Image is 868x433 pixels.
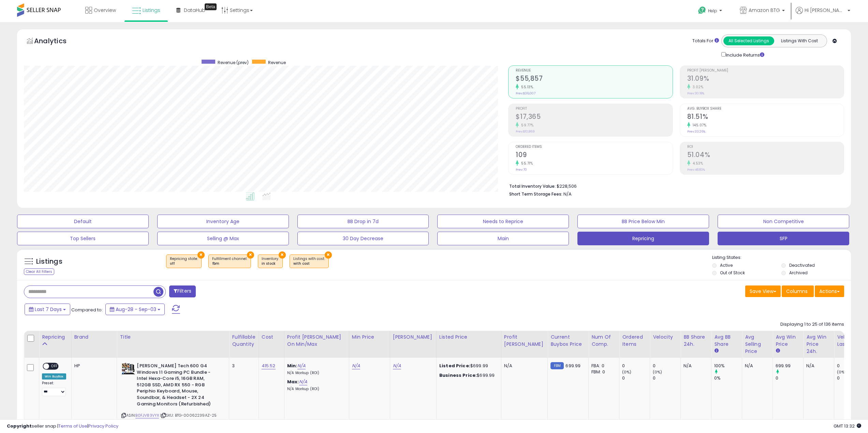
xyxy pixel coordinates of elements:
[262,261,279,266] div: in stock
[184,7,205,14] span: DataHub
[42,334,69,341] div: Repricing
[720,262,733,268] label: Active
[352,334,387,341] div: Min Price
[17,215,149,228] button: Default
[516,129,535,134] small: Prev: $10,869
[287,387,344,391] p: N/A Markup (ROI)
[516,168,527,172] small: Prev: 70
[687,151,844,160] h2: 51.04%
[718,232,849,245] button: SFP
[687,75,844,84] h2: 31.09%
[687,168,705,172] small: Prev: 48.83%
[116,306,156,313] span: Aug-28 - Sep-03
[716,51,773,59] div: Include Returns
[232,334,255,348] div: Fulfillable Quantity
[437,215,569,228] button: Needs to Reprice
[7,423,32,429] strong: Copyright
[622,334,647,348] div: Ordered Items
[135,413,159,418] a: B0FJV83VYX
[516,91,535,95] small: Prev: $36,007
[516,145,672,149] span: Ordered Items
[805,7,845,14] span: Hi [PERSON_NAME]
[293,256,325,266] span: Listings with cost :
[550,362,564,369] small: FBM
[170,261,198,266] div: off
[745,363,767,369] div: N/A
[653,375,680,381] div: 0
[687,145,844,149] span: ROI
[509,191,562,197] b: Short Term Storage Fees:
[789,270,808,276] label: Archived
[287,378,299,385] b: Max:
[42,381,66,396] div: Preset:
[687,69,844,73] span: Profit [PERSON_NAME]
[591,363,614,369] div: FBA: 0
[212,256,247,266] span: Fulfillment channel :
[687,91,704,95] small: Prev: 30.18%
[776,334,800,348] div: Avg Win Price
[262,334,281,341] div: Cost
[806,363,829,369] div: N/A
[299,378,307,385] a: N/A
[212,261,247,266] div: fbm
[287,334,346,348] div: Profit [PERSON_NAME] on Min/Max
[58,423,87,429] a: Terms of Use
[437,232,569,245] button: Main
[776,375,803,381] div: 0
[160,413,217,418] span: | SKU: BTG-00062239AZ-25
[687,129,705,134] small: Prev: 33.26%
[325,251,332,259] button: ×
[439,372,477,378] b: Business Price:
[509,182,839,190] li: $228,506
[268,60,286,65] span: Revenue
[516,113,672,122] h2: $17,365
[439,362,470,369] b: Listed Price:
[279,251,286,259] button: ×
[25,304,70,315] button: Last 7 Days
[74,363,112,369] div: HP
[232,363,253,369] div: 3
[745,334,770,355] div: Avg Selling Price
[693,1,729,22] a: Help
[745,285,781,297] button: Save View
[293,261,325,266] div: with cost
[714,348,718,354] small: Avg BB Share.
[519,123,533,128] small: 59.77%
[776,348,780,354] small: Avg Win Price.
[714,334,739,348] div: Avg BB Share
[786,288,808,295] span: Columns
[698,6,706,15] i: Get Help
[287,362,297,369] b: Min:
[262,362,276,369] a: 415.52
[71,307,103,313] span: Compared to:
[218,60,249,65] span: Revenue (prev)
[837,334,862,348] div: Velocity Last 7d
[683,334,708,348] div: BB Share 24h.
[352,362,360,369] a: N/A
[49,364,60,369] span: OFF
[262,256,279,266] span: Inventory :
[622,363,650,369] div: 0
[692,38,719,44] div: Totals For
[653,334,678,341] div: Velocity
[197,251,205,259] button: ×
[36,257,62,266] h5: Listings
[796,7,850,22] a: Hi [PERSON_NAME]
[774,36,825,45] button: Listings With Cost
[708,8,717,14] span: Help
[718,215,849,228] button: Non Competitive
[714,375,742,381] div: 0%
[687,113,844,122] h2: 81.51%
[94,7,116,14] span: Overview
[516,69,672,73] span: Revenue
[170,256,198,266] span: Repricing state :
[687,107,844,111] span: Avg. Buybox Share
[622,375,650,381] div: 0
[550,334,586,348] div: Current Buybox Price
[297,362,306,369] a: N/A
[834,423,861,429] span: 2025-09-11 13:32 GMT
[74,334,114,341] div: Brand
[516,107,672,111] span: Profit
[565,362,580,369] span: 699.99
[24,268,54,275] div: Clear All Filters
